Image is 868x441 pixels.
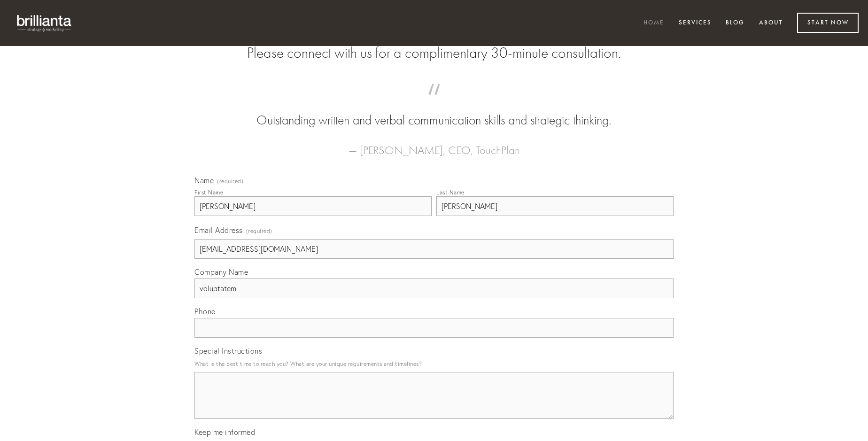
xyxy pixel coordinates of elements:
[9,9,80,37] img: brillianta - research, strategy, marketing
[194,346,262,356] span: Special Instructions
[246,224,272,237] span: (required)
[209,93,659,111] span: “
[753,15,789,31] a: About
[637,15,670,31] a: Home
[194,44,674,62] h2: Please connect with us for a complimentary 30-minute consultation.
[194,225,243,235] span: Email Address
[209,130,659,160] figcaption: — [PERSON_NAME], CEO, TouchPlan
[194,189,223,196] div: First Name
[209,93,659,130] blockquote: Outstanding written and verbal communication skills and strategic thinking.
[217,178,243,184] span: (required)
[194,357,674,370] p: What is the best time to reach you? What are your unique requirements and timelines?
[436,189,465,196] div: Last Name
[194,176,214,185] span: Name
[194,267,248,277] span: Company Name
[673,15,718,31] a: Services
[797,13,859,33] a: Start Now
[194,307,216,316] span: Phone
[194,427,255,437] span: Keep me informed
[720,15,751,31] a: Blog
